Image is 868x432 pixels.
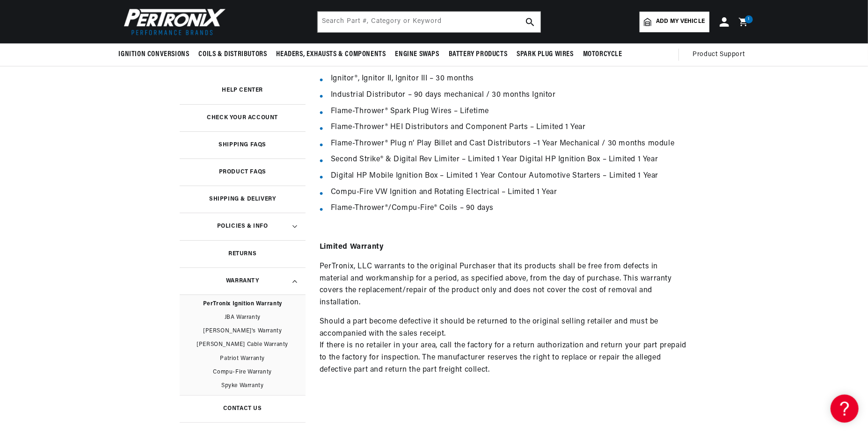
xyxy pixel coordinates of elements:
[331,202,689,215] li: Flame-Thrower®/Compu-Fire® Coils – 90 days
[693,43,750,66] summary: Product Support
[449,50,508,59] span: Battery Products
[223,406,262,411] h3: Contact Us
[318,12,540,32] input: Search Part #, Category or Keyword
[331,73,689,85] li: Ignitor®, Ignitor II, Ignitor III – 30 months
[209,197,276,202] h3: Shipping & Delivery
[180,352,306,366] a: Patriot Warranty
[331,154,689,166] li: Second Strike® & Digital Rev Limiter – Limited 1 Year Digital HP Ignition Box – Limited 1 Year
[748,15,750,23] span: 1
[640,12,709,32] a: Add my vehicle
[395,50,439,59] span: Engine Swaps
[180,311,306,324] a: JBA Warranty
[207,115,278,120] h3: Check your account
[331,138,689,150] li: Flame-Thrower® Plug n’ Play Billet and Cast Distributors –1 Year Mechanical / 30 months module
[272,43,391,65] summary: Headers, Exhausts & Components
[693,50,745,60] span: Product Support
[219,170,266,174] h3: Product FAQs
[583,50,622,59] span: Motorcycle
[180,379,306,393] a: Spyke Warranty
[520,12,540,32] button: search button
[331,106,689,118] li: Flame-Thrower® Spark Plug Wires – Lifetime
[180,267,306,295] summary: Warranty
[180,366,306,379] a: Compu-Fire Warranty
[180,77,306,104] a: Help Center
[180,297,306,311] a: PerTronix Ignition Warranty
[180,186,306,213] a: Shipping & Delivery
[119,43,194,65] summary: Ignition Conversions
[180,395,306,422] a: Contact Us
[219,143,266,147] h3: Shipping FAQs
[444,43,512,65] summary: Battery Products
[331,122,689,134] li: Flame-Thrower® HEI Distributors and Component Parts – Limited 1 Year
[228,252,256,256] h3: Returns
[320,316,689,376] p: Should a part become defective it should be returned to the original selling retailer and must be...
[119,50,190,59] span: Ignition Conversions
[119,6,226,38] img: Pertronix
[320,261,689,309] p: PerTronix, LLC warrants to the original Purchaser that its products shall be free from defects in...
[320,243,384,251] b: Limited Warranty
[517,50,574,59] span: Spark Plug Wires
[277,50,386,59] span: Headers, Exhausts & Components
[180,131,306,158] a: Shipping FAQs
[331,170,689,182] li: Digital HP Mobile Ignition Box – Limited 1 Year Contour Automotive Starters – Limited 1 Year
[194,43,272,65] summary: Coils & Distributors
[180,240,306,267] a: Returns
[180,104,306,131] a: Check your account
[180,324,306,338] a: [PERSON_NAME]'s Warranty
[180,213,306,240] summary: Policies & Info
[578,43,627,65] summary: Motorcycle
[512,43,578,65] summary: Spark Plug Wires
[199,50,267,59] span: Coils & Distributors
[391,43,444,65] summary: Engine Swaps
[226,279,259,283] h3: Warranty
[331,89,689,101] li: Industrial Distributor – 90 days mechanical / 30 months Ignitor
[222,88,263,93] h3: Help Center
[180,158,306,186] a: Product FAQs
[180,338,306,352] a: [PERSON_NAME] Cable Warranty
[180,295,306,395] div: Warranty
[331,187,689,199] li: Compu-Fire VW Ignition and Rotating Electrical – Limited 1 Year
[656,17,705,26] span: Add my vehicle
[217,224,268,229] h3: Policies & Info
